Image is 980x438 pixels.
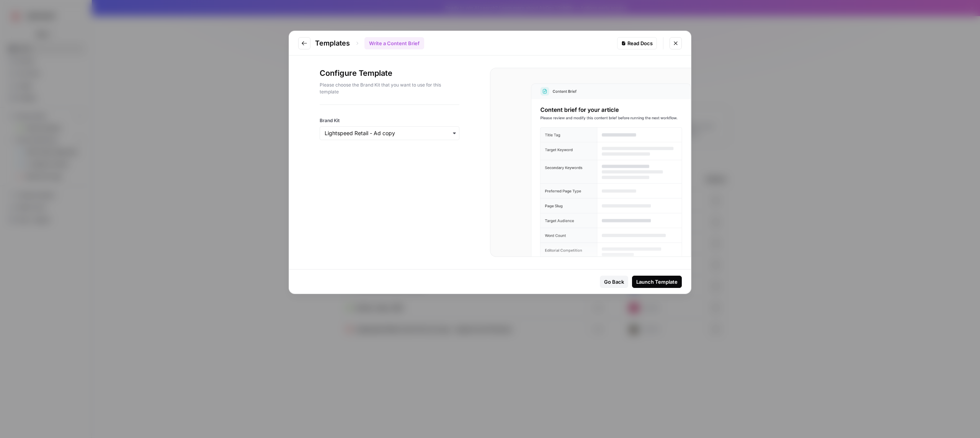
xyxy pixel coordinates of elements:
[600,276,628,288] button: Go Back
[670,37,682,49] button: Close modal
[636,278,678,286] div: Launch Template
[364,37,424,49] div: Write a Content Brief
[320,117,459,124] label: Brand Kit
[621,39,653,47] div: Read Docs
[320,68,459,105] div: Configure Template
[604,278,624,286] div: Go Back
[320,82,459,95] p: Please choose the Brand Kit that you want to use for this template
[315,37,424,49] div: Templates
[632,276,682,288] button: Launch Template
[325,129,454,137] input: Lightspeed Retail - Ad copy
[617,37,657,49] a: Read Docs
[298,37,310,49] button: Go to previous step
